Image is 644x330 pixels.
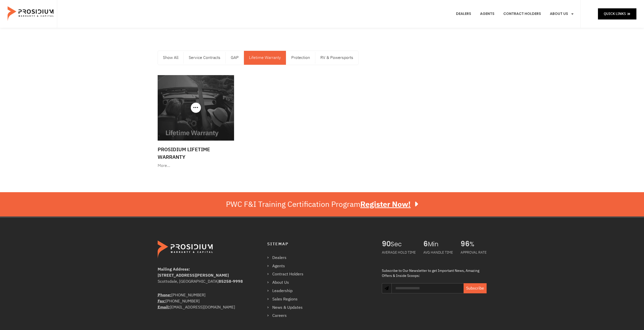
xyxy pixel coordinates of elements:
strong: Fax: [158,298,165,304]
a: Agents [476,5,498,23]
b: 85258-9998 [219,278,243,284]
a: Dealers [452,5,475,23]
abbr: Fax [158,298,165,304]
a: Service Contracts [184,51,225,65]
a: Contract Holders [500,5,545,23]
b: Mailing Address: [158,266,190,272]
div: Scottsdale, [GEOGRAPHIC_DATA] [158,278,247,284]
button: Subscribe [464,283,487,293]
a: About Us [546,5,578,23]
a: Agents [267,262,308,270]
strong: Email: [158,304,170,310]
span: % [470,240,487,248]
abbr: Phone Number [158,292,171,298]
span: Sec [391,240,416,248]
a: About Us [267,279,308,286]
a: Protection [286,51,315,65]
div: More… [158,162,234,169]
nav: Menu [452,5,578,23]
form: Newsletter Form [391,283,486,298]
a: Leadership [267,287,308,295]
a: Lifetime Warranty [244,51,286,65]
u: Register Now! [360,199,411,210]
h4: Sitemap [267,240,372,248]
a: Quick Links [598,8,636,19]
a: GAP [226,51,244,65]
a: Careers [267,312,308,319]
a: Contract Holders [267,271,308,278]
h3: Prosidium Lifetime Warranty [158,146,234,161]
span: 90 [382,240,391,248]
a: RV & Powersports [315,51,358,65]
strong: Phone: [158,292,171,298]
a: Prosidium Lifetime Warranty More… [155,73,237,172]
span: Min [428,240,453,248]
a: Show All [158,51,183,65]
div: AVG HANDLE TIME [423,248,453,257]
a: Sales Regions [267,296,308,303]
a: News & Updates [267,304,308,311]
div: PWC F&I Training Certification Program [226,200,418,209]
nav: Menu [267,254,308,319]
span: 6 [423,240,428,248]
a: Dealers [267,254,308,261]
nav: Menu [158,51,358,65]
abbr: Email Address [158,304,170,310]
span: Subscribe [466,285,484,291]
span: 96 [461,240,470,248]
div: [PHONE_NUMBER] [PHONE_NUMBER] [EMAIL_ADDRESS][DOMAIN_NAME] [158,292,247,310]
span: Quick Links [604,11,626,17]
div: Subscribe to Our Newsletter to get Important News, Amazing Offers & Inside Scoops: [382,268,486,278]
div: AVERAGE HOLD TIME [382,248,416,257]
div: APPROVAL RATE [461,248,487,257]
b: [STREET_ADDRESS][PERSON_NAME] [158,272,229,278]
